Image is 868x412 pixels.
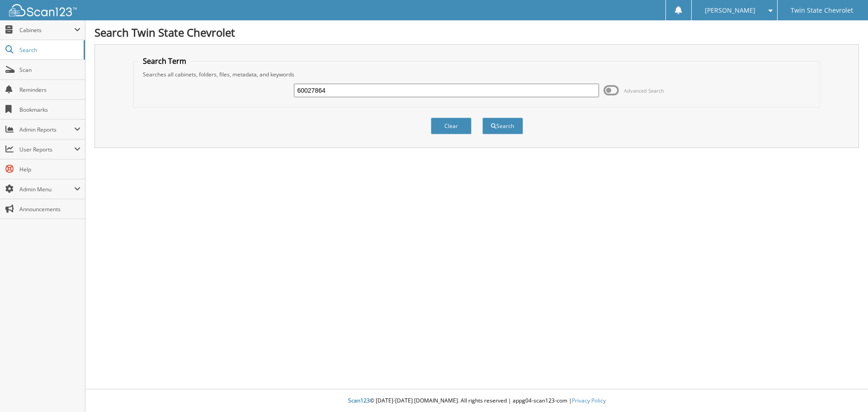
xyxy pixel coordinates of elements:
span: Help [19,166,80,173]
button: Clear [431,118,472,134]
span: Twin State Chevrolet [791,8,853,13]
span: Scan [19,66,80,74]
iframe: Chat Widget [823,369,868,412]
span: [PERSON_NAME] [705,8,755,13]
span: Announcements [19,205,80,213]
span: Cabinets [19,26,74,34]
div: Searches all cabinets, folders, files, metadata, and keywords [138,71,816,78]
span: Bookmarks [19,106,80,114]
span: Reminders [19,86,80,94]
button: Search [482,118,523,134]
span: Admin Menu [19,185,74,193]
span: User Reports [19,146,74,153]
a: Privacy Policy [572,397,606,404]
h1: Search Twin State Chevrolet [94,25,859,40]
span: Admin Reports [19,126,74,133]
div: © [DATE]-[DATE] [DOMAIN_NAME]. All rights reserved | appg04-scan123-com | [85,390,868,412]
span: Advanced Search [624,87,664,94]
span: Search [19,46,79,54]
img: scan123-logo-white.svg [9,4,77,16]
legend: Search Term [138,56,191,66]
span: Scan123 [348,397,370,404]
